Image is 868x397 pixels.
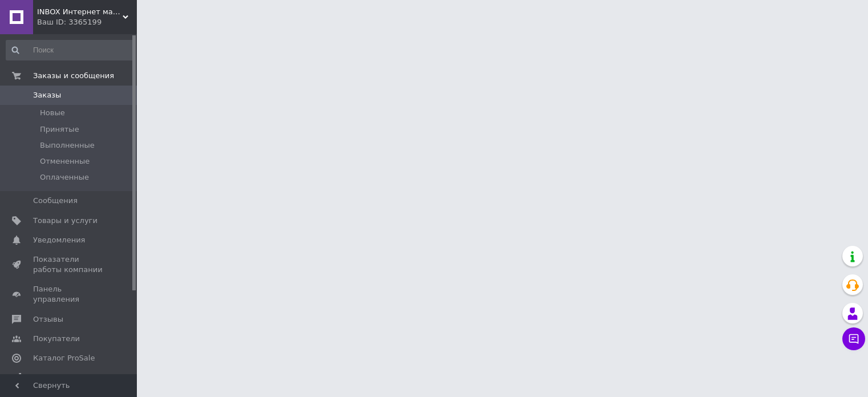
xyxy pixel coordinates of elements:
span: Покупатели [33,334,80,344]
span: Заказы и сообщения [33,71,114,81]
span: Уведомления [33,235,85,245]
span: Оплаченные [40,172,89,183]
span: Товары и услуги [33,216,98,226]
span: Принятые [40,124,79,135]
span: Панель управления [33,284,106,305]
span: Отмененные [40,156,90,167]
span: Сообщения [33,196,78,206]
span: Каталог ProSale [33,353,95,363]
span: Показатели работы компании [33,254,106,275]
input: Поиск [6,40,135,60]
span: Новые [40,108,65,118]
span: Заказы [33,90,61,100]
span: Аналитика [33,372,75,383]
span: Отзывы [33,314,63,325]
span: Выполненные [40,140,95,151]
span: INBOX Интернет магазин [37,7,123,17]
div: Ваш ID: 3365199 [37,17,137,27]
button: Чат с покупателем [842,327,865,350]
